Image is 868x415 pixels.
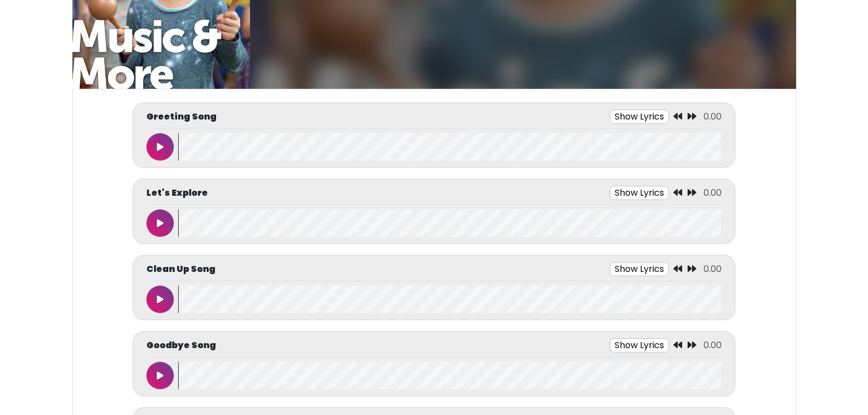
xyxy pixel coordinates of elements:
[704,186,722,199] span: 0.00
[704,339,722,351] span: 0.00
[610,338,669,353] button: Show Lyrics
[146,339,216,352] p: Goodbye Song
[146,186,208,200] p: Let's Explore
[704,263,722,275] span: 0.00
[146,263,215,276] p: Clean Up Song
[610,110,669,124] button: Show Lyrics
[704,110,722,123] span: 0.00
[146,110,217,123] p: Greeting Song
[610,262,669,276] button: Show Lyrics
[610,186,669,200] button: Show Lyrics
